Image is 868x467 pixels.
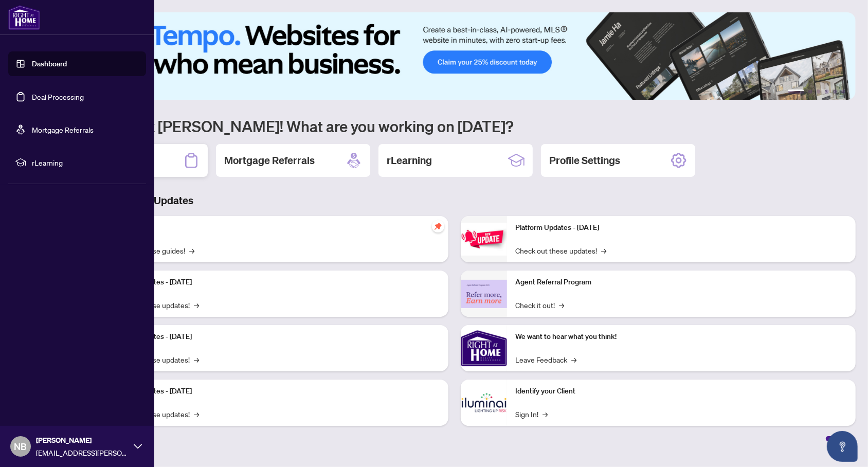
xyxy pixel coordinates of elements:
[461,325,507,371] img: We want to hear what you think!
[833,89,837,94] button: 5
[515,331,847,343] p: We want to hear what you think!
[827,431,858,462] button: Open asap
[194,299,199,311] span: →
[559,299,564,311] span: →
[788,89,804,94] button: 1
[108,277,440,288] p: Platform Updates - [DATE]
[32,157,139,168] span: rLearning
[32,59,67,68] a: Dashboard
[224,153,315,168] h2: Mortgage Referrals
[542,408,548,420] span: →
[108,331,440,343] p: Platform Updates - [DATE]
[387,153,432,168] h2: rLearning
[515,277,847,288] p: Agent Referral Program
[432,220,444,232] span: pushpin
[189,245,194,256] span: →
[549,153,620,168] h2: Profile Settings
[817,89,821,94] button: 3
[515,354,576,365] a: Leave Feedback→
[515,299,564,311] a: Check it out!→
[515,386,847,397] p: Identify your Client
[14,439,27,454] span: NB
[108,386,440,397] p: Platform Updates - [DATE]
[194,354,199,365] span: →
[515,408,548,420] a: Sign In!→
[571,354,576,365] span: →
[808,89,812,94] button: 2
[32,92,84,101] a: Deal Processing
[601,245,606,256] span: →
[515,245,606,256] a: Check out these updates!→
[53,116,856,136] h1: Welcome back [PERSON_NAME]! What are you working on [DATE]?
[32,125,94,134] a: Mortgage Referrals
[8,5,40,30] img: logo
[108,222,440,233] p: Self-Help
[461,380,507,426] img: Identify your Client
[194,408,199,420] span: →
[515,222,847,233] p: Platform Updates - [DATE]
[53,193,856,208] h3: Brokerage & Industry Updates
[53,12,856,100] img: Slide 0
[36,447,129,458] span: [EMAIL_ADDRESS][PERSON_NAME][DOMAIN_NAME]
[841,89,845,94] button: 6
[36,435,129,446] span: [PERSON_NAME]
[461,280,507,308] img: Agent Referral Program
[825,89,829,94] button: 4
[461,223,507,255] img: Platform Updates - June 23, 2025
